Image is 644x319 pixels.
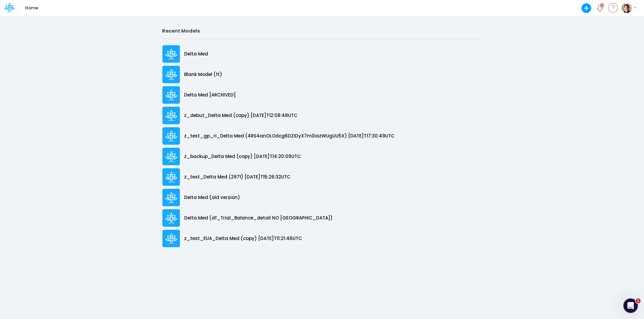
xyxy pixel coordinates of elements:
[184,194,240,201] p: Delta Med (old version)
[162,28,482,34] h2: Recent Models
[162,146,482,167] a: z_backup_Delta Med (copy) [DATE]T14:20:09UTC
[162,208,482,228] a: Delta Med (df_Trial_Balance_detail NO [GEOGRAPHIC_DATA])
[25,5,38,11] p: Home
[597,5,604,11] a: Notifications
[184,92,236,99] p: Delta Med [ARCHIVED]
[623,298,638,313] iframe: Intercom live chat
[184,112,298,119] p: z_debut_Delta Med (copy) [DATE]T12:08:48UTC
[184,51,208,58] p: Delta Med
[184,71,223,78] p: Blank Model (ft)
[162,85,482,105] a: Delta Med [ARCHIVED]
[162,167,482,187] a: z_test_Delta Med (2971) [DATE]T15:26:32UTC
[184,235,302,242] p: z_test_EUA_Delta Med (copy) [DATE]T11:21:46UTC
[162,44,482,64] a: Delta Med
[636,298,641,303] span: 1
[601,4,603,7] div: 2 unread items
[162,64,482,85] a: Blank Model (ft)
[184,153,301,160] p: z_backup_Delta Med (copy) [DATE]T14:20:09UTC
[162,126,482,146] a: z_test_gp_ri_Delta Med (4RS4anOLOdcg6DZiDyX7m0iazWUgUU5X) [DATE]T17:30:49UTC
[184,215,333,222] p: Delta Med (df_Trial_Balance_detail NO [GEOGRAPHIC_DATA])
[184,133,395,140] p: z_test_gp_ri_Delta Med (4RS4anOLOdcg6DZiDyX7m0iazWUgUU5X) [DATE]T17:30:49UTC
[162,187,482,208] a: Delta Med (old version)
[184,174,291,181] p: z_test_Delta Med (2971) [DATE]T15:26:32UTC
[162,228,482,249] a: z_test_EUA_Delta Med (copy) [DATE]T11:21:46UTC
[162,105,482,126] a: z_debut_Delta Med (copy) [DATE]T12:08:48UTC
